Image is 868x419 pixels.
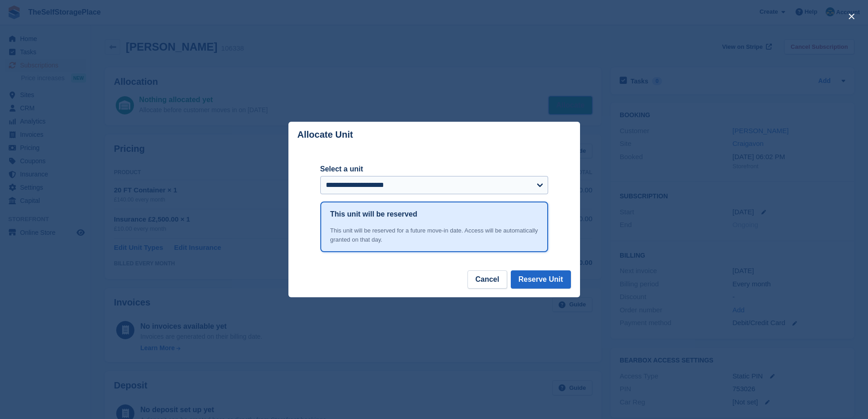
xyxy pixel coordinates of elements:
[844,9,859,24] button: close
[467,270,507,289] button: Cancel
[511,270,571,289] button: Reserve Unit
[298,129,353,140] p: Allocate Unit
[330,209,417,220] h1: This unit will be reserved
[330,226,538,244] div: This unit will be reserved for a future move-in date. Access will be automatically granted on tha...
[320,164,548,175] label: Select a unit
